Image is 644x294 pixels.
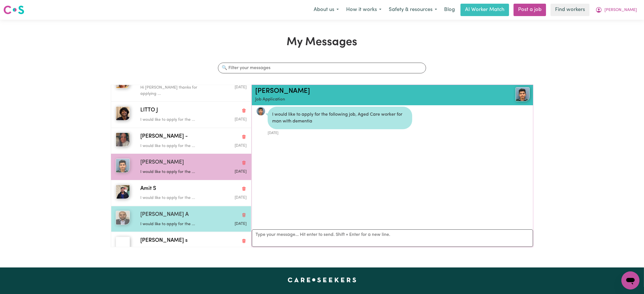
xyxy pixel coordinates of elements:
img: 486957609D32D0051BA8E1EB02052F35_avatar_blob [256,107,265,116]
button: Delete conversation [241,133,246,140]
button: Amit SAmit SDelete conversationI would like to apply for the ...Message sent on August 4, 2025 [111,180,251,206]
span: [PERSON_NAME] s [140,237,188,245]
a: Careseekers logo [3,3,24,16]
button: Rana Nabeel A[PERSON_NAME] ADelete conversationI would like to apply for the ...Message sent on A... [111,206,251,232]
button: Delete conversation [241,159,246,166]
span: [PERSON_NAME] A [140,211,189,219]
img: Careseekers logo [3,5,24,15]
a: Careseekers home page [288,278,356,282]
input: 🔍 Filter your messages [218,63,426,73]
span: Message sent on August 4, 2025 [235,196,246,199]
p: I would like to apply for the ... [140,221,211,227]
img: Amit S [116,185,130,199]
img: Sandeep kaur s [116,237,130,251]
a: Post a job [514,4,546,16]
a: View Madhav K's profile [256,107,265,116]
button: Arpanpreet -[PERSON_NAME] -Delete conversationI would like to apply for the ...Message sent on Au... [111,128,251,154]
span: [PERSON_NAME] [604,7,637,13]
p: I would like to apply for the ... [140,117,211,123]
button: Delete conversation [241,211,246,218]
img: View Madhav K's profile [516,87,530,101]
img: LITTO J [116,106,130,120]
button: How it works [342,4,385,16]
button: LITTO JLITTO JDelete conversationI would like to apply for the ...Message sent on August 1, 2025 [111,102,251,128]
button: Delete conversation [241,237,246,245]
span: Message sent on August 4, 2025 [235,170,246,174]
a: Madhav K [484,87,530,101]
img: Madhav K [116,159,130,173]
span: [PERSON_NAME] [140,159,184,167]
p: I would like to apply for the ... [140,143,211,149]
span: Message sent on August 1, 2025 [235,118,246,121]
img: Rana Nabeel A [116,211,130,225]
p: Job Application [255,96,484,103]
button: Ashika J[PERSON_NAME]Delete conversationHi [PERSON_NAME] thanks for applying ...Message sent on A... [111,69,251,102]
iframe: Button to launch messaging window, conversation in progress [621,271,639,289]
a: AI Worker Match [460,4,509,16]
button: Safety & resources [385,4,441,16]
div: I would like to apply for the following job, Aged Care worker for man with dementia [268,107,412,129]
button: Madhav K[PERSON_NAME]Delete conversationI would like to apply for the ...Message sent on August 4... [111,154,251,180]
button: Sandeep kaur s[PERSON_NAME] sDelete conversationI would like to apply for the ...Message sent on ... [111,232,251,258]
a: [PERSON_NAME] [255,88,310,95]
span: Message sent on August 4, 2025 [235,222,246,226]
button: About us [310,4,342,16]
button: Delete conversation [241,107,246,114]
span: Message sent on August 1, 2025 [235,85,246,89]
p: Hi [PERSON_NAME] thanks for applying ... [140,85,211,97]
button: My Account [592,4,641,16]
span: [PERSON_NAME] - [140,133,188,141]
span: Amit S [140,185,156,193]
div: [DATE] [268,129,412,136]
h1: My Messages [111,36,533,49]
img: Arpanpreet - [116,133,130,147]
span: Message sent on August 5, 2025 [235,144,246,148]
p: I would like to apply for the ... [140,195,211,201]
a: Find workers [551,4,590,16]
span: LITTO J [140,106,158,115]
a: Blog [441,4,458,16]
button: Delete conversation [241,185,246,192]
p: I would like to apply for the ... [140,169,211,175]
